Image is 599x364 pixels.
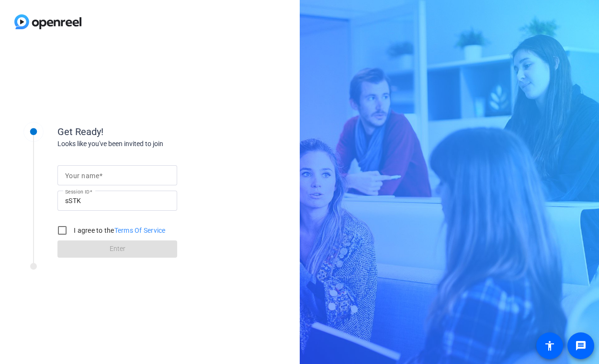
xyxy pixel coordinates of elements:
[114,227,166,234] a: Terms Of Service
[65,189,90,194] mat-label: Session ID
[65,172,99,180] mat-label: Your name
[72,226,166,235] label: I agree to the
[575,340,587,352] mat-icon: message
[544,340,555,352] mat-icon: accessibility
[57,139,249,149] div: Looks like you've been invited to join
[57,125,249,139] div: Get Ready!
